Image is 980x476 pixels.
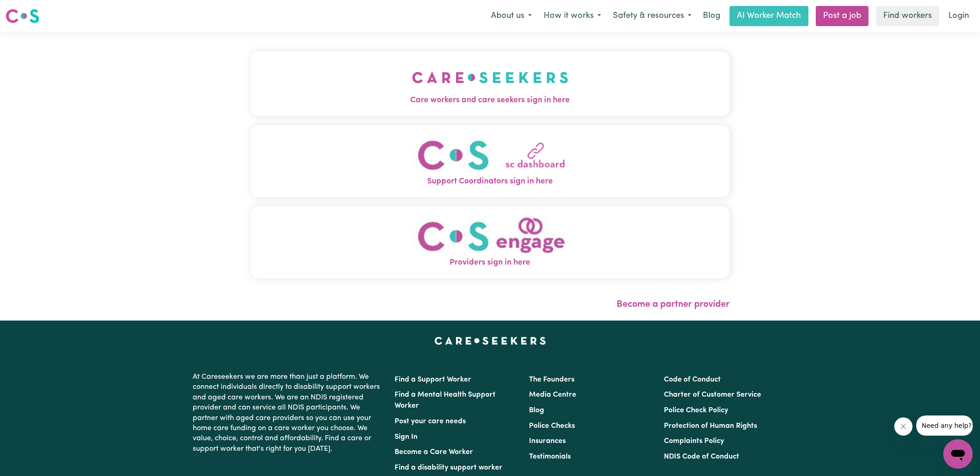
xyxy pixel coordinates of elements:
a: Become a Care Worker [395,448,473,456]
iframe: Close message [894,417,913,436]
a: Login [943,6,974,26]
a: Find workers [876,6,939,26]
a: Media Centre [529,391,576,399]
a: Code of Conduct [664,376,721,383]
a: Blog [529,407,544,414]
button: Support Coordinators sign in here [251,125,729,197]
span: Support Coordinators sign in here [251,176,729,188]
a: Careseekers logo [6,6,39,27]
a: Sign In [395,433,418,441]
a: Charter of Customer Service [664,391,761,399]
a: Find a Support Worker [395,376,471,383]
span: Providers sign in here [251,257,729,269]
a: Police Check Policy [664,407,728,414]
a: Blog [697,6,726,26]
a: Careseekers home page [434,337,546,344]
a: Find a disability support worker [395,464,502,471]
a: Testimonials [529,453,571,460]
button: Care workers and care seekers sign in here [251,51,729,116]
a: Post your care needs [395,418,466,425]
button: Safety & resources [607,6,697,26]
button: Providers sign in here [251,206,729,278]
a: Insurances [529,437,566,445]
a: NDIS Code of Conduct [664,453,739,460]
img: Careseekers logo [6,8,39,24]
button: About us [485,6,538,26]
iframe: Message from company [916,415,973,436]
a: AI Worker Match [729,6,808,26]
a: Post a job [816,6,869,26]
a: Protection of Human Rights [664,422,757,430]
iframe: Button to launch messaging window [943,439,973,469]
a: The Founders [529,376,574,383]
a: Complaints Policy [664,437,724,445]
a: Police Checks [529,422,575,430]
p: At Careseekers we are more than just a platform. We connect individuals directly to disability su... [193,368,384,458]
a: Become a partner provider [617,300,729,309]
a: Find a Mental Health Support Worker [395,391,496,410]
span: Care workers and care seekers sign in here [251,94,729,106]
button: How it works [538,6,607,26]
